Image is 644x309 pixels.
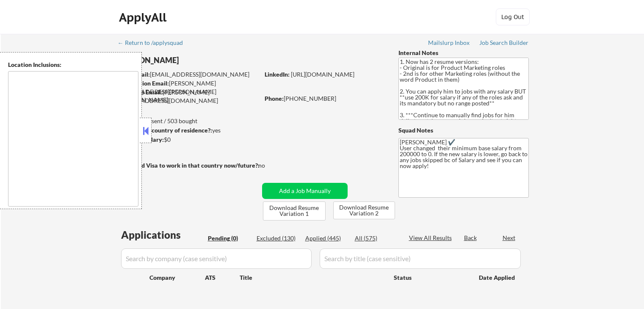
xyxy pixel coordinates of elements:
button: Add a Job Manually [262,183,348,199]
div: yes [118,126,257,135]
a: [URL][DOMAIN_NAME] [291,71,354,78]
div: Mailslurp Inbox [428,40,470,46]
div: Company [149,273,205,282]
div: Location Inclusions: [8,61,138,69]
strong: Phone: [265,95,284,102]
div: Applications [121,230,205,240]
strong: LinkedIn: [265,71,290,78]
button: Log Out [496,8,530,25]
div: Status [394,270,467,285]
div: Back [464,234,478,242]
div: Internal Notes [398,49,529,57]
div: Job Search Builder [479,40,529,46]
strong: Will need Visa to work in that country now/future?: [119,162,260,169]
div: ← Return to /applysquad [118,40,191,46]
div: [PHONE_NUMBER] [265,94,384,103]
input: Search by title (case sensitive) [320,248,521,269]
div: no [258,161,282,170]
div: [EMAIL_ADDRESS][DOMAIN_NAME] [119,70,259,79]
div: ATS [205,273,240,282]
div: 445 sent / 503 bought [118,117,259,125]
div: Title [240,273,386,282]
a: Mailslurp Inbox [428,39,470,48]
button: Download Resume Variation 1 [263,201,326,221]
div: [PERSON_NAME] [119,55,293,66]
div: Applied (445) [305,234,348,243]
div: Excluded (130) [257,234,299,243]
input: Search by company (case sensitive) [121,248,312,269]
strong: Can work in country of residence?: [118,127,212,134]
div: [PERSON_NAME][EMAIL_ADDRESS][PERSON_NAME][DOMAIN_NAME] [119,79,259,104]
a: ← Return to /applysquad [118,39,191,48]
div: Next [503,234,516,242]
button: Download Resume Variation 2 [333,201,395,219]
div: View All Results [409,234,454,242]
div: Squad Notes [398,126,529,135]
div: All (575) [355,234,397,243]
div: [PERSON_NAME][EMAIL_ADDRESS][DOMAIN_NAME] [119,88,259,105]
div: Pending (0) [208,234,250,243]
div: Date Applied [479,273,516,282]
div: $0 [118,135,259,144]
div: ApplyAll [119,10,169,25]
